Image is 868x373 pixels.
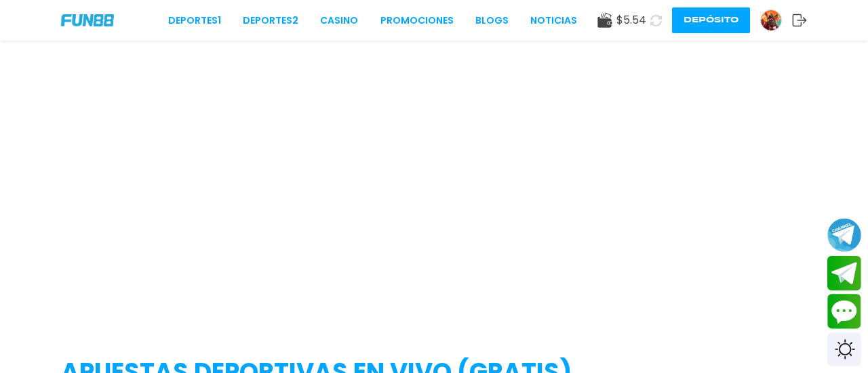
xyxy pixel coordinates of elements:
div: Switch theme [827,332,861,366]
button: Join telegram channel [827,217,861,253]
a: CASINO [320,14,358,28]
a: Deportes1 [168,14,221,28]
button: Join telegram [827,256,861,291]
button: Contact customer service [827,294,861,329]
a: Promociones [380,14,454,28]
a: Avatar [760,9,792,31]
span: $ 5.54 [616,12,646,28]
a: BLOGS [475,14,509,28]
button: Depósito [672,7,750,33]
img: Company Logo [61,14,114,26]
a: Deportes2 [243,14,298,28]
a: NOTICIAS [530,14,577,28]
img: Avatar [761,10,781,30]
